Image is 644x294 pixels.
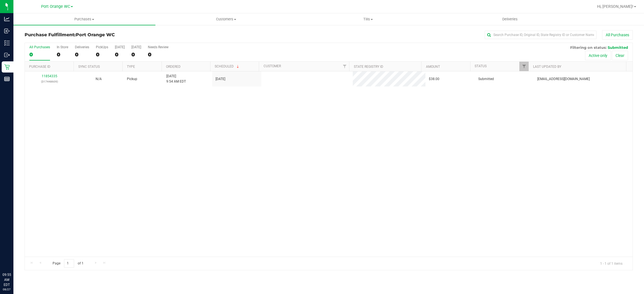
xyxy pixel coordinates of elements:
[4,40,10,46] inline-svg: Inventory
[519,62,529,71] a: Filter
[48,259,88,268] span: Page of 1
[78,65,100,69] a: Sync Status
[28,79,71,84] p: (317448609)
[537,76,590,82] span: [EMAIL_ADDRESS][DOMAIN_NAME]
[96,77,102,81] span: Not Applicable
[354,65,383,69] a: State Registry ID
[216,76,225,82] span: [DATE]
[75,51,89,58] div: 0
[166,65,181,69] a: Ordered
[25,32,227,37] h3: Purchase Fulfillment:
[215,64,240,68] a: Scheduled
[96,51,108,58] div: 0
[115,51,125,58] div: 0
[13,13,155,25] a: Purchases
[4,76,10,82] inline-svg: Reports
[148,51,169,58] div: 0
[29,45,50,49] div: All Purchases
[4,52,10,58] inline-svg: Outbound
[57,45,68,49] div: In Store
[570,45,607,50] span: Filtering on status:
[29,51,50,58] div: 0
[64,259,74,268] input: 1
[96,45,108,49] div: PickUps
[3,272,11,287] p: 09:55 AM EDT
[596,259,627,268] span: 1 - 1 of 1 items
[155,13,297,25] a: Customers
[475,64,487,68] a: Status
[602,30,633,40] button: All Purchases
[29,65,50,69] a: Purchase ID
[608,45,628,50] span: Submitted
[131,45,141,49] div: [DATE]
[495,17,525,22] span: Deliveries
[131,51,141,58] div: 0
[3,287,11,291] p: 08/27
[166,74,186,84] span: [DATE] 9:54 AM EDT
[13,17,155,22] span: Purchases
[57,51,68,58] div: 0
[148,45,169,49] div: Needs Review
[429,76,439,82] span: $38.00
[76,32,115,37] span: Port Orange WC
[127,76,137,82] span: Pickup
[585,51,611,60] button: Active only
[41,4,70,9] span: Port Orange WC
[96,76,102,82] button: N/A
[4,64,10,70] inline-svg: Retail
[6,249,22,266] iframe: Resource center
[426,65,440,69] a: Amount
[340,62,349,71] a: Filter
[478,76,494,82] span: Submitted
[533,65,561,69] a: Last Updated By
[264,64,281,68] a: Customer
[115,45,125,49] div: [DATE]
[485,31,596,39] input: Search Purchase ID, Original ID, State Registry ID or Customer Name...
[4,28,10,34] inline-svg: Inbound
[297,17,439,22] span: Tills
[42,74,57,78] a: 11854335
[127,65,135,69] a: Type
[439,13,581,25] a: Deliveries
[297,13,439,25] a: Tills
[597,4,633,9] span: Hi, [PERSON_NAME]!
[156,17,297,22] span: Customers
[612,51,628,60] button: Clear
[4,16,10,22] inline-svg: Analytics
[75,45,89,49] div: Deliveries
